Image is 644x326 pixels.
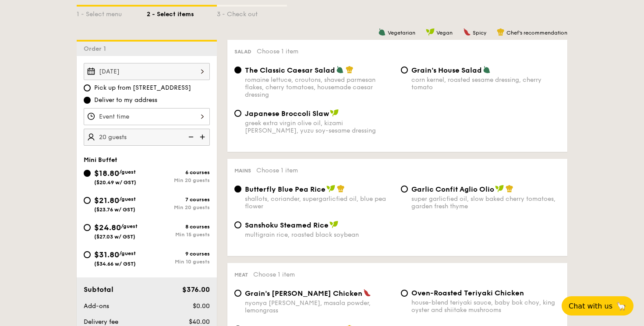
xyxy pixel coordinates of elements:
div: super garlicfied oil, slow baked cherry tomatoes, garden fresh thyme [411,195,560,210]
div: 9 courses [147,251,210,257]
input: Butterfly Blue Pea Riceshallots, coriander, supergarlicfied oil, blue pea flower [234,186,241,193]
div: 3 - Check out [217,7,287,19]
span: Add-ons [84,302,109,310]
input: Sanshoku Steamed Ricemultigrain rice, roasted black soybean [234,221,241,228]
span: $24.80 [94,223,121,232]
img: icon-chef-hat.a58ddaea.svg [506,185,513,193]
input: Deliver to my address [84,97,91,104]
span: Subtotal [84,285,113,294]
span: Choose 1 item [253,271,295,278]
div: house-blend teriyaki sauce, baby bok choy, king oyster and shiitake mushrooms [411,299,560,314]
span: Order 1 [84,45,110,53]
span: /guest [119,196,136,202]
span: Butterfly Blue Pea Rice [245,185,326,193]
span: $21.80 [94,196,119,205]
img: icon-reduce.1d2dbef1.svg [184,129,197,145]
span: /guest [121,223,138,229]
div: Min 10 guests [147,259,210,265]
span: Choose 1 item [256,167,298,174]
div: romaine lettuce, croutons, shaved parmesan flakes, cherry tomatoes, housemade caesar dressing [245,76,394,98]
input: Number of guests [84,129,210,146]
div: 6 courses [147,169,210,175]
div: shallots, coriander, supergarlicfied oil, blue pea flower [245,195,394,210]
div: 1 - Select menu [77,7,147,19]
img: icon-chef-hat.a58ddaea.svg [497,28,505,36]
span: Mains [234,168,251,174]
span: Chat with us [569,302,612,310]
span: Pick up from [STREET_ADDRESS] [94,84,191,92]
img: icon-add.58712e84.svg [197,129,210,145]
div: 2 - Select items [147,7,217,19]
div: 8 courses [147,224,210,230]
input: Grain's House Saladcorn kernel, roasted sesame dressing, cherry tomato [401,67,408,74]
span: The Classic Caesar Salad [245,66,335,74]
span: Chef's recommendation [506,30,567,36]
span: Garlic Confit Aglio Olio [411,185,494,193]
span: $18.80 [94,168,119,178]
img: icon-vegan.f8ff3823.svg [495,185,504,193]
input: $24.80/guest($27.03 w/ GST)8 coursesMin 15 guests [84,224,91,231]
span: Mini Buffet [84,156,117,164]
img: icon-vegan.f8ff3823.svg [326,185,335,193]
span: Spicy [473,30,486,36]
img: icon-vegan.f8ff3823.svg [329,221,338,228]
span: Salad [234,49,251,55]
div: Min 20 guests [147,204,210,210]
span: $376.00 [182,285,210,294]
div: corn kernel, roasted sesame dressing, cherry tomato [411,76,560,91]
span: $31.80 [94,250,119,259]
span: /guest [119,169,136,175]
span: Sanshoku Steamed Rice [245,221,329,229]
span: Meat [234,272,248,278]
span: $40.00 [189,318,210,326]
img: icon-vegan.f8ff3823.svg [426,28,435,36]
img: icon-vegetarian.fe4039eb.svg [378,28,386,36]
input: Pick up from [STREET_ADDRESS] [84,84,91,91]
span: Vegan [436,30,453,36]
span: ($23.76 w/ GST) [94,207,135,213]
span: /guest [119,250,136,256]
span: ($34.66 w/ GST) [94,261,136,267]
input: Event time [84,108,210,125]
img: icon-vegetarian.fe4039eb.svg [336,66,344,74]
input: Event date [84,63,210,80]
span: Japanese Broccoli Slaw [245,109,329,118]
img: icon-vegan.f8ff3823.svg [330,109,339,117]
img: icon-vegetarian.fe4039eb.svg [483,66,491,74]
img: icon-spicy.37a8142b.svg [363,289,371,297]
span: Grain's [PERSON_NAME] Chicken [245,289,362,298]
input: The Classic Caesar Saladromaine lettuce, croutons, shaved parmesan flakes, cherry tomatoes, house... [234,67,241,74]
input: Grain's [PERSON_NAME] Chickennyonya [PERSON_NAME], masala powder, lemongrass [234,290,241,297]
input: Oven-Roasted Teriyaki Chickenhouse-blend teriyaki sauce, baby bok choy, king oyster and shiitake ... [401,290,408,297]
input: Garlic Confit Aglio Oliosuper garlicfied oil, slow baked cherry tomatoes, garden fresh thyme [401,186,408,193]
span: Grain's House Salad [411,66,482,74]
span: ($27.03 w/ GST) [94,234,135,240]
div: multigrain rice, roasted black soybean [245,231,394,238]
button: Chat with us🦙 [562,296,633,315]
input: Japanese Broccoli Slawgreek extra virgin olive oil, kizami [PERSON_NAME], yuzu soy-sesame dressing [234,110,241,117]
span: ($20.49 w/ GST) [94,179,136,186]
span: Vegetarian [388,30,415,36]
span: 🦙 [616,301,626,311]
input: $18.80/guest($20.49 w/ GST)6 coursesMin 20 guests [84,170,91,177]
img: icon-chef-hat.a58ddaea.svg [337,185,345,193]
span: Delivery fee [84,318,118,326]
img: icon-spicy.37a8142b.svg [463,28,471,36]
span: Oven-Roasted Teriyaki Chicken [411,289,524,297]
span: Choose 1 item [257,48,298,55]
input: $31.80/guest($34.66 w/ GST)9 coursesMin 10 guests [84,251,91,258]
span: $0.00 [193,302,210,310]
div: nyonya [PERSON_NAME], masala powder, lemongrass [245,299,394,314]
div: Min 15 guests [147,231,210,238]
div: 7 courses [147,196,210,203]
span: Deliver to my address [94,96,157,105]
div: greek extra virgin olive oil, kizami [PERSON_NAME], yuzu soy-sesame dressing [245,119,394,134]
input: $21.80/guest($23.76 w/ GST)7 coursesMin 20 guests [84,197,91,204]
div: Min 20 guests [147,177,210,183]
img: icon-chef-hat.a58ddaea.svg [346,66,354,74]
